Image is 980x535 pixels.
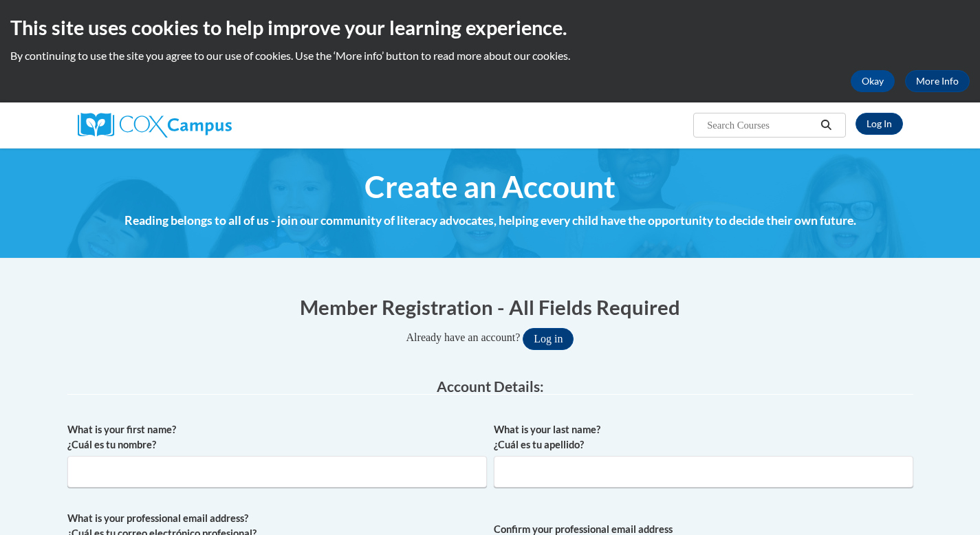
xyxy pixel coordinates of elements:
button: Log in [523,328,574,350]
label: What is your last name? ¿Cuál es tu apellido? [494,422,913,452]
input: Metadata input [494,456,913,488]
input: Search Courses [706,117,816,133]
a: More Info [905,70,970,92]
button: Search [816,117,836,133]
span: Already have an account? [406,331,521,343]
h4: Reading belongs to all of us - join our community of literacy advocates, helping every child have... [67,212,913,230]
input: Metadata input [67,456,487,488]
a: Log In [856,113,903,135]
img: Cox Campus [78,113,232,138]
h1: Member Registration - All Fields Required [67,293,913,321]
label: What is your first name? ¿Cuál es tu nombre? [67,422,487,452]
button: Okay [851,70,895,92]
p: By continuing to use the site you agree to our use of cookies. Use the ‘More info’ button to read... [10,48,970,63]
h2: This site uses cookies to help improve your learning experience. [10,14,970,41]
span: Create an Account [364,168,616,205]
span: Account Details: [437,378,544,395]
